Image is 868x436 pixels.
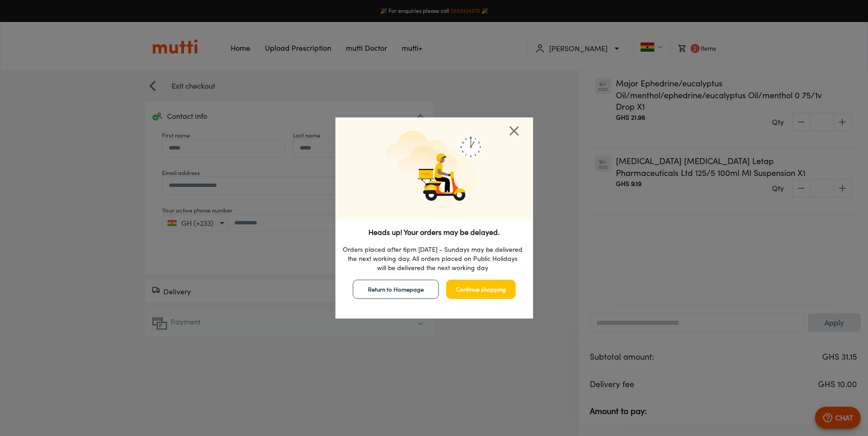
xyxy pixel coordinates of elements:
[353,280,439,299] button: Return to Homepage
[446,280,516,299] button: Continue shopping
[456,284,506,295] span: Continue shopping
[335,227,533,238] p: Heads up! Your orders may be delayed.
[368,284,424,295] span: Return to Homepage
[501,117,528,144] button: close
[343,245,523,272] p: Orders placed after 6pm [DATE] - Sundays may be delivered the next working day. All orders placed...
